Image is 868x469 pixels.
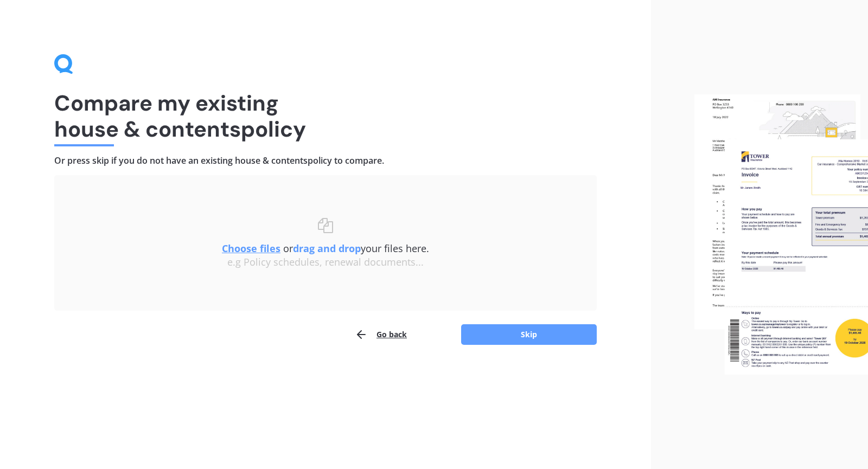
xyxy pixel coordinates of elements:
h1: Compare my existing house & contents policy [54,90,597,142]
button: Skip [461,324,597,345]
u: Choose files [222,242,280,255]
h4: Or press skip if you do not have an existing house & contents policy to compare. [54,155,597,166]
img: files.webp [694,94,868,375]
b: drag and drop [293,242,361,255]
div: e.g Policy schedules, renewal documents... [76,256,575,268]
button: Go back [355,324,407,345]
span: or your files here. [222,242,429,255]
